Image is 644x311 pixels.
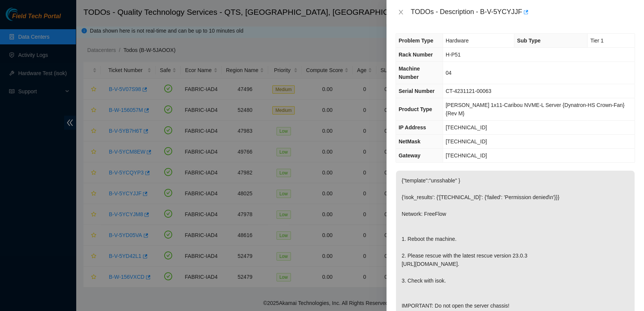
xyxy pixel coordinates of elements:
[446,138,487,145] span: [TECHNICAL_ID]
[398,9,404,15] span: close
[399,52,433,58] span: Rack Number
[399,66,420,80] span: Machine Number
[446,88,492,94] span: CT-4231121-00063
[399,138,421,145] span: NetMask
[411,6,635,18] div: TODOs - Description - B-V-5YCYJJF
[396,9,406,16] button: Close
[399,106,432,112] span: Product Type
[446,124,487,130] span: [TECHNICAL_ID]
[446,38,469,44] span: Hardware
[590,38,603,44] span: Tier 1
[399,88,435,94] span: Serial Number
[446,102,625,116] span: [PERSON_NAME] 1x11-Caribou NVME-L Server {Dynatron-HS Crown-Fan}{Rev M}
[446,70,452,76] span: 04
[399,38,434,44] span: Problem Type
[446,152,487,159] span: [TECHNICAL_ID]
[399,152,421,159] span: Gateway
[399,124,426,130] span: IP Address
[517,38,540,44] span: Sub Type
[446,52,461,58] span: H-P51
